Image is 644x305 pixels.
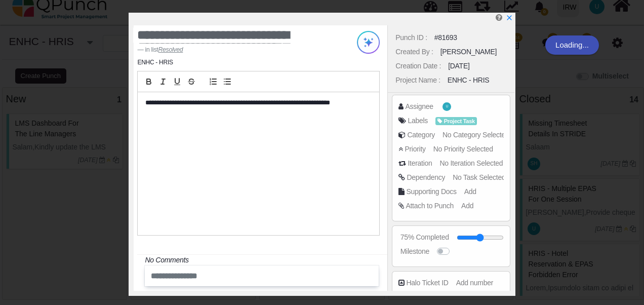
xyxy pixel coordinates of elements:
[145,256,188,264] i: No Comments
[506,14,513,21] svg: x
[506,14,513,22] a: x
[137,58,173,67] li: ENHC - HRIS
[496,14,502,21] i: Edit Punch
[545,35,599,55] div: Loading...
